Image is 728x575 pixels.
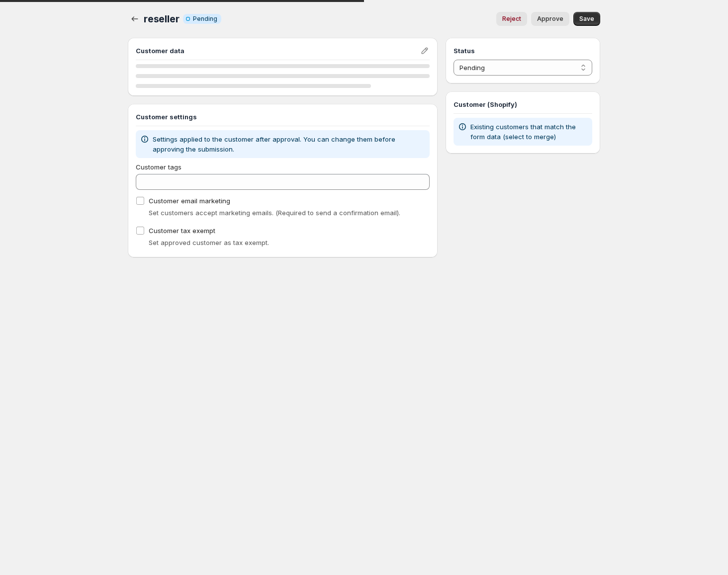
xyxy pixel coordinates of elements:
span: reseller [144,13,179,25]
span: Reject [502,15,521,23]
button: Approve [531,12,569,26]
span: Set approved customer as tax exempt. [149,239,269,246]
span: Pending [193,15,217,23]
span: Customer email marketing [149,197,230,205]
h3: Customer data [136,46,420,56]
span: Save [579,15,594,23]
p: Settings applied to the customer after approval. You can change them before approving the submiss... [153,134,426,154]
h3: Customer settings [136,112,430,122]
span: Set customers accept marketing emails. (Required to send a confirmation email). [149,209,400,217]
h3: Status [454,46,592,56]
h3: Customer (Shopify) [454,99,592,109]
span: Customer tax exempt [149,227,215,235]
button: Save [573,12,600,26]
button: Edit [418,44,432,58]
button: Reject [496,12,527,26]
span: Customer tags [136,163,182,171]
span: Approve [537,15,563,23]
p: Existing customers that match the form data (select to merge) [470,122,588,142]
